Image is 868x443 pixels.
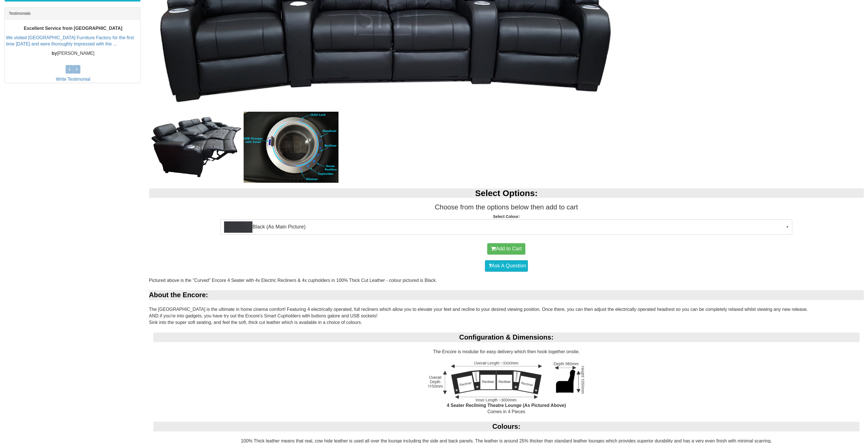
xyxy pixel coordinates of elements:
a: We visited [GEOGRAPHIC_DATA] Furniture Factory for the first time [DATE] and were thoroughly impr... [6,35,134,47]
a: Ask A Question [485,260,528,272]
div: The Encore is modular for easy delivery which then hook together onsite. Comes in 4 Pieces [149,332,864,422]
div: About the Encore: [149,290,864,300]
span: Black (As Main Picture) [224,221,785,233]
p: [PERSON_NAME] [6,51,140,57]
div: Configuration & Dimensions: [153,332,860,342]
a: Write Testimonial [56,77,90,82]
div: Testimonials [5,8,140,19]
h3: Choose from the options below then add to cart [149,203,864,211]
strong: Select Colour: [493,214,520,219]
b: by [52,51,57,56]
button: Black (As Main Picture)Black (As Main Picture) [220,219,792,235]
b: Select Options: [475,188,537,198]
b: Excellent Service from [GEOGRAPHIC_DATA] [24,26,122,31]
img: 4 Seater Theatre Lounge [428,362,584,402]
b: 4 Seater Reclining Theatre Lounge (As Pictured Above) [447,403,566,408]
div: Colours: [153,422,860,431]
img: Black (As Main Picture) [224,221,252,233]
button: Add to Cart [487,243,525,255]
